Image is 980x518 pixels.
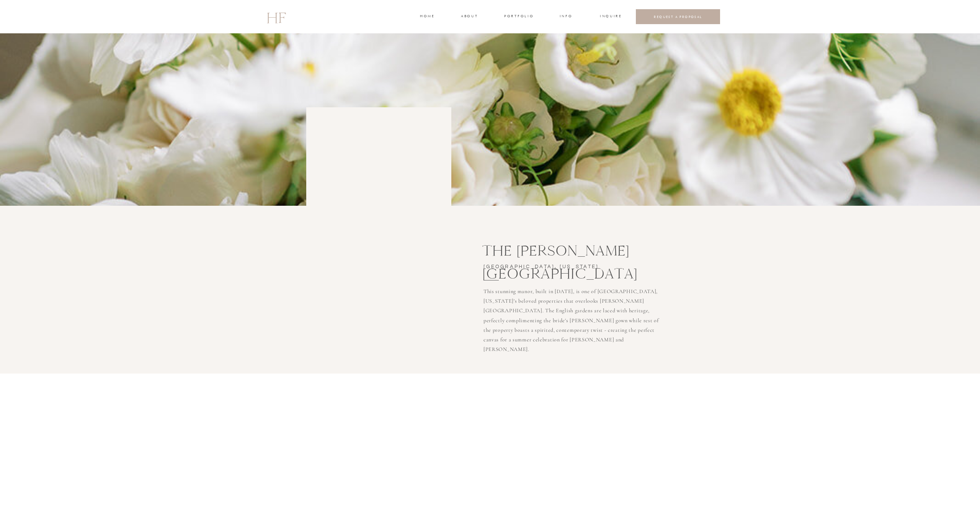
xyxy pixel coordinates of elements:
[642,15,714,19] a: REQUEST A PROPOSAL
[483,287,662,341] h3: This stunning manor, built in [DATE], is one of [GEOGRAPHIC_DATA], [US_STATE]'s beloved propertie...
[266,6,286,28] a: HF
[559,13,573,20] a: INFO
[600,13,621,20] a: INQUIRE
[483,262,617,274] h3: [GEOGRAPHIC_DATA], [US_STATE]
[482,239,720,261] h3: THE [PERSON_NAME][GEOGRAPHIC_DATA]
[504,13,533,20] a: portfolio
[461,13,477,20] a: about
[420,13,434,20] a: home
